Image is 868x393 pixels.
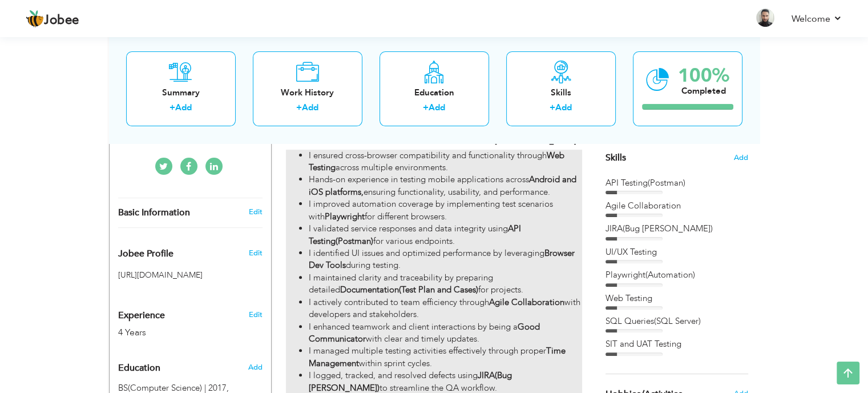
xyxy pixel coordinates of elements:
a: Add [429,102,445,114]
span: Experience [118,311,165,321]
strong: Android and iOS platforms, [309,174,576,197]
span: Add [248,362,262,372]
a: Add [175,102,192,114]
li: I enhanced teamwork and client interactions by being a with clear and timely updates. [309,321,582,346]
span: Edit [248,248,262,258]
li: I validated service responses and data integrity using for various endpoints. [309,223,582,247]
span: Jobee Profile [118,249,173,259]
strong: JIRA(Bug [PERSON_NAME]) [309,370,512,393]
div: SIT and UAT Testing [605,338,748,350]
span: Jobee [44,14,79,27]
a: Edit [248,310,262,320]
strong: Time Management [309,345,566,368]
a: Jobee [26,10,79,28]
a: Add [302,102,318,114]
strong: Documentation(Test Plan and Cases) [340,284,478,295]
a: Welcome [792,12,842,26]
li: I ensured cross-browser compatibility and functionality through across multiple environments. [309,150,582,174]
div: UI/UX Testing [605,246,748,258]
div: API Testing(Postman) [605,177,748,189]
a: Add [555,102,572,114]
label: + [169,102,175,114]
div: Summary [135,87,227,99]
div: SQL Queries(SQL Server) [605,315,748,327]
div: Agile Collaboration [605,200,748,212]
li: I identified UI issues and optimized performance by leveraging during testing. [309,247,582,272]
div: Work History [262,87,353,99]
div: Playwright(Automation) [605,269,748,281]
strong: Playwright [325,211,365,222]
li: I actively contributed to team efficiency through with developers and stakeholders. [309,296,582,321]
li: I maintained clarity and traceability by preparing detailed for projects. [309,272,582,296]
div: Skills [515,87,607,99]
label: + [550,102,555,114]
div: JIRA(Bug Tacker) [605,223,748,235]
li: I managed multiple testing activities effectively through proper within sprint cycles. [309,345,582,370]
label: + [296,102,302,114]
div: 100% [678,66,729,85]
span: Education [118,363,160,374]
a: Edit [248,207,262,217]
div: Web Testing [605,292,748,304]
span: Skills [605,151,626,164]
h5: [URL][DOMAIN_NAME] [118,271,263,279]
div: Completed [678,85,729,97]
div: Education [389,87,480,99]
span: Basic Information [118,208,190,218]
img: jobee.io [26,10,44,28]
div: Enhance your career by creating a custom URL for your Jobee public profile. [110,236,271,265]
strong: Good Communicator [309,321,540,344]
span: Add [734,153,748,163]
li: Hands-on experience in testing mobile applications across ensuring functionality, usability, and ... [309,174,582,198]
strong: Web Testing [309,150,564,173]
label: + [423,102,429,114]
li: I improved automation coverage by implementing test scenarios with for different browsers. [309,198,582,223]
strong: Browser Dev Tools [309,247,575,271]
strong: API Testing(Postman) [309,223,521,246]
img: Profile Img [756,9,774,27]
strong: Agile Collaboration [489,296,564,308]
div: 4 Years [118,326,236,339]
